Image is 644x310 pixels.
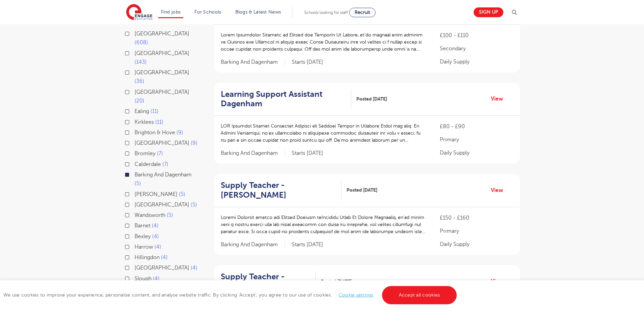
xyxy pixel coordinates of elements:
p: LOR Ipsumdol Sitamet Consectet Adipisci eli Seddoei Tempor in Utlabore Etdol mag aliq: En Admini ... [221,122,427,144]
input: Bexley 4 [135,233,139,238]
input: Kirklees 11 [135,119,139,123]
span: Barnet [135,223,150,229]
p: Secondary [440,45,513,53]
input: [GEOGRAPHIC_DATA] 9 [135,140,139,144]
span: 5 [179,191,185,197]
input: [GEOGRAPHIC_DATA] 608 [135,31,139,35]
a: Recruit [349,8,376,17]
p: Lorem Ipsumdolor Sitametc ad Elitsed doe Temporin Ut Labore, et’do magnaal enim adminim ve Quisno... [221,31,427,53]
span: Barking And Dagenham [221,59,285,66]
span: 4 [153,276,160,282]
input: [GEOGRAPHIC_DATA] 4 [135,265,139,269]
a: View [491,277,508,286]
p: Starts [DATE] [292,150,323,157]
a: Learning Support Assistant Dagenham [221,89,351,109]
input: [PERSON_NAME] 5 [135,191,139,196]
span: 9 [191,140,197,146]
span: Wandsworth [135,212,165,218]
a: For Schools [194,9,221,15]
a: View [491,186,508,195]
span: 4 [152,233,159,239]
p: Starts [DATE] [292,59,323,66]
span: Bexley [135,233,151,239]
h2: Supply Teacher - Barking [221,272,310,291]
span: Ealing [135,108,149,114]
img: Engage Education [126,4,152,21]
input: [GEOGRAPHIC_DATA] 5 [135,202,139,206]
span: [GEOGRAPHIC_DATA] [135,202,189,208]
span: 11 [155,119,163,125]
span: 7 [157,150,163,157]
span: Hillingdon [135,254,160,260]
span: [GEOGRAPHIC_DATA] [135,31,189,37]
span: Harrow [135,244,153,250]
input: Calderdale 7 [135,161,139,166]
span: 608 [135,39,148,46]
p: Daily Supply [440,58,513,66]
span: 5 [135,180,141,187]
p: £150 - £160 [440,214,513,222]
p: Starts [DATE] [292,241,323,248]
input: Ealing 11 [135,108,139,113]
span: 4 [191,265,197,271]
a: Supply Teacher - Barking [221,272,316,291]
span: Calderdale [135,161,161,167]
span: 7 [162,161,168,167]
span: Barking And Dagenham [135,172,192,178]
span: 9 [176,130,183,136]
input: [GEOGRAPHIC_DATA] 20 [135,89,139,93]
span: 5 [191,202,197,208]
input: Barnet 4 [135,223,139,227]
span: Bromley [135,150,156,157]
span: Brighton & Hove [135,130,175,136]
span: Barking And Dagenham [221,241,285,248]
span: 4 [154,244,161,250]
span: 20 [135,98,144,104]
span: Posted [DATE] [347,187,377,194]
p: Loremi Dolorsit ametco adi Elitsed Doeiusm te​Incididu Utlab Et Dolore Magnaaliq, en’ad minim ven... [221,214,427,235]
input: Slough 4 [135,276,139,280]
h2: Supply Teacher - [PERSON_NAME] [221,180,336,200]
input: Barking And Dagenham 5 [135,172,139,176]
a: Blogs & Latest News [235,9,281,15]
span: We use cookies to improve your experience, personalise content, and analyse website traffic. By c... [3,292,458,298]
span: [GEOGRAPHIC_DATA] [135,50,189,56]
input: Bromley 7 [135,150,139,155]
span: Schools looking for staff [304,10,348,15]
p: £100 - £110 [440,31,513,39]
h2: Learning Support Assistant Dagenham [221,89,346,109]
input: [GEOGRAPHIC_DATA] 143 [135,50,139,55]
a: Supply Teacher - [PERSON_NAME] [221,180,342,200]
span: Posted [DATE] [321,278,352,285]
input: Brighton & Hove 9 [135,130,139,134]
span: Barking And Dagenham [221,150,285,157]
span: [GEOGRAPHIC_DATA] [135,265,189,271]
a: View [491,94,508,103]
p: Daily Supply [440,149,513,157]
a: Sign up [474,7,503,17]
input: [GEOGRAPHIC_DATA] 36 [135,69,139,74]
span: Kirklees [135,119,154,125]
input: Hillingdon 4 [135,254,139,259]
a: Accept all cookies [382,286,457,304]
span: [GEOGRAPHIC_DATA] [135,69,189,76]
span: 5 [167,212,173,218]
a: Find jobs [161,9,181,15]
input: Wandsworth 5 [135,212,139,217]
span: Recruit [355,10,370,15]
input: Harrow 4 [135,244,139,248]
span: [GEOGRAPHIC_DATA] [135,89,189,95]
span: Posted [DATE] [356,95,387,103]
span: Slough [135,276,151,282]
span: [PERSON_NAME] [135,191,177,197]
span: 36 [135,78,144,84]
p: £80 - £90 [440,122,513,131]
p: Primary [440,136,513,144]
p: Daily Supply [440,240,513,248]
span: 4 [152,223,159,229]
span: 143 [135,59,147,65]
a: Cookie settings [339,292,374,298]
p: Primary [440,227,513,235]
span: 11 [150,108,159,114]
span: [GEOGRAPHIC_DATA] [135,140,189,146]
